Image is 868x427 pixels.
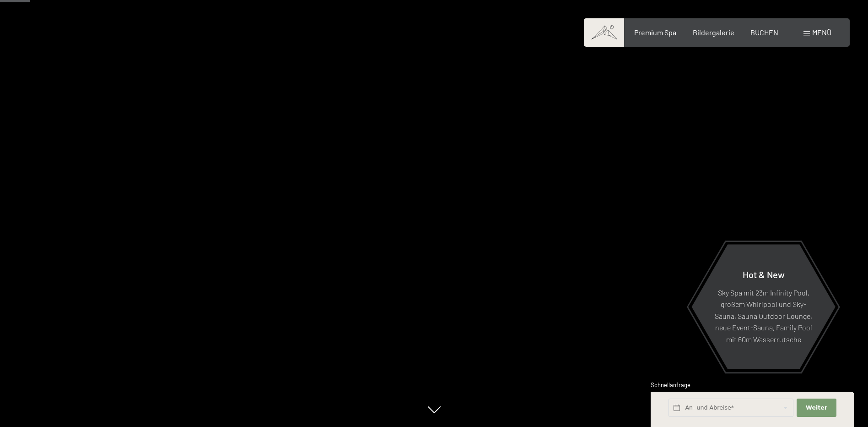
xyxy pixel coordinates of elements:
[651,381,690,389] span: Schnellanfrage
[750,28,778,37] a: BUCHEN
[634,28,676,37] a: Premium Spa
[691,244,836,370] a: Hot & New Sky Spa mit 23m Infinity Pool, großem Whirlpool und Sky-Sauna, Sauna Outdoor Lounge, ne...
[806,404,827,412] span: Weiter
[812,28,831,37] span: Menü
[714,286,813,345] p: Sky Spa mit 23m Infinity Pool, großem Whirlpool und Sky-Sauna, Sauna Outdoor Lounge, neue Event-S...
[743,268,785,279] span: Hot & New
[797,399,836,417] button: Weiter
[693,28,734,37] a: Bildergalerie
